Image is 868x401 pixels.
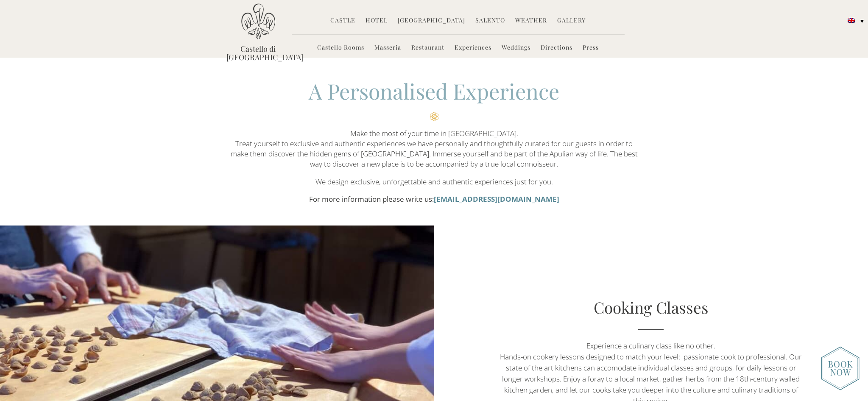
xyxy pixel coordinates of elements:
p: Make the most of your time in [GEOGRAPHIC_DATA]. Treat yourself to exclusive and authentic experi... [226,128,642,170]
h2: A Personalised Experience [226,77,642,121]
a: Hotel [366,16,388,26]
a: [GEOGRAPHIC_DATA] [398,16,465,26]
a: Salento [475,16,505,26]
img: English [848,18,855,23]
a: Castle [330,16,355,26]
a: Masseria [374,43,401,53]
p: We design exclusive, unforgettable and authentic experiences just for you. [226,177,642,187]
a: Press [583,43,599,53]
a: Weather [515,16,547,26]
a: Experiences [455,43,491,53]
a: Castello Rooms [317,43,364,53]
img: Castello di Ugento [241,3,275,39]
strong: For more information please write us: [309,194,434,204]
a: Restaurant [411,43,444,53]
a: Directions [541,43,572,53]
a: Cooking Classes [594,297,709,317]
img: new-booknow.png [821,346,860,390]
a: [EMAIL_ADDRESS][DOMAIN_NAME] [434,194,559,204]
a: Weddings [502,43,530,53]
a: Castello di [GEOGRAPHIC_DATA] [226,45,290,61]
a: Gallery [557,16,586,26]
